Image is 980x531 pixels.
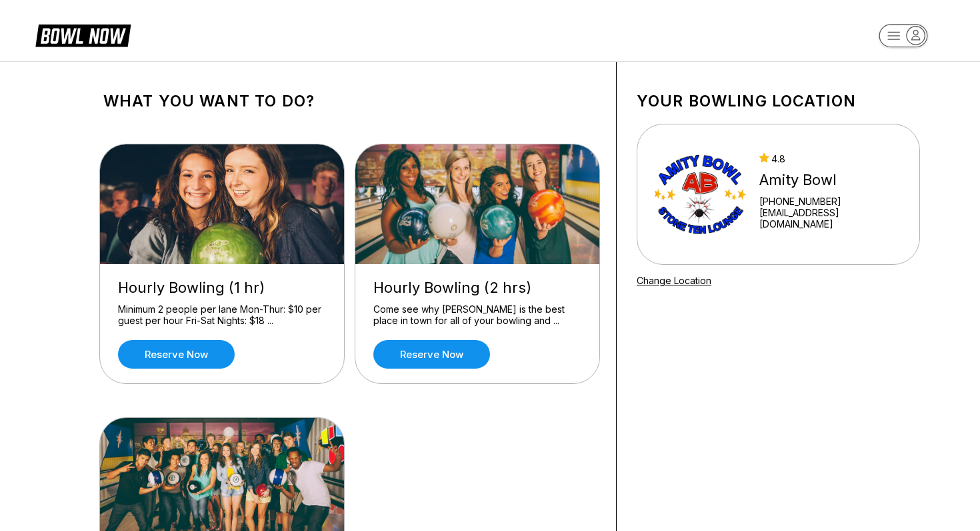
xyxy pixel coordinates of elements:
[759,207,902,230] a: [EMAIL_ADDRESS][DOMAIN_NAME]
[759,196,902,207] div: [PHONE_NUMBER]
[373,303,581,327] div: Come see why [PERSON_NAME] is the best place in town for all of your bowling and ...
[118,279,326,297] div: Hourly Bowling (1 hr)
[759,171,902,189] div: Amity Bowl
[100,144,345,264] img: Hourly Bowling (1 hr)
[373,340,490,369] a: Reserve now
[759,153,902,164] div: 4.8
[373,279,581,297] div: Hourly Bowling (2 hrs)
[355,144,601,264] img: Hourly Bowling (2 hrs)
[637,92,920,110] h1: Your bowling location
[637,275,711,286] a: Change Location
[655,144,747,244] img: Amity Bowl
[118,303,326,327] div: Minimum 2 people per lane Mon-Thur: $10 per guest per hour Fri-Sat Nights: $18 ...
[118,340,235,369] a: Reserve now
[103,92,596,110] h1: What you want to do?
